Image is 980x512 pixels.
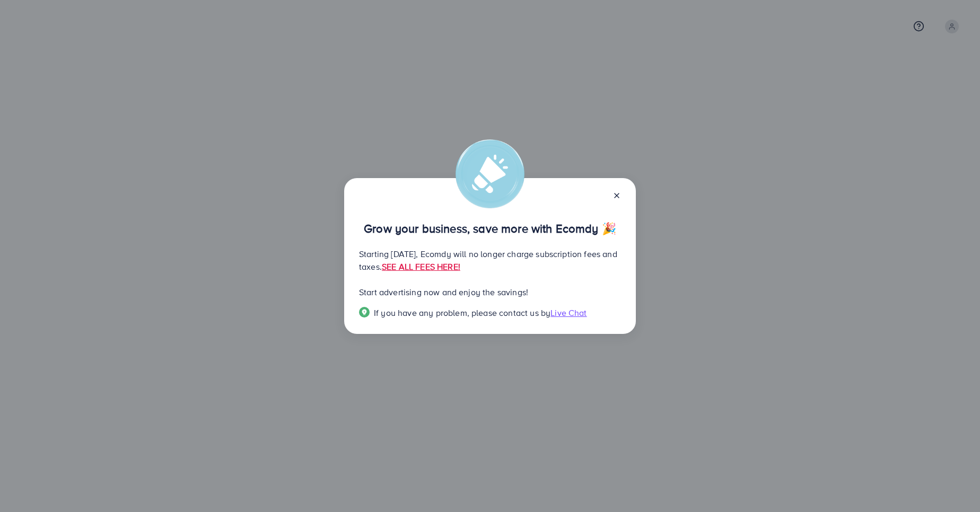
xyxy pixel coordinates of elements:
[359,248,621,273] p: Starting [DATE], Ecomdy will no longer charge subscription fees and taxes.
[374,307,550,319] span: If you have any problem, please contact us by
[550,307,587,319] span: Live Chat
[359,307,370,317] img: Popup guide
[359,286,621,298] p: Start advertising now and enjoy the savings!
[456,139,524,208] img: alert
[382,261,460,272] a: SEE ALL FEES HERE!
[359,222,621,235] p: Grow your business, save more with Ecomdy 🎉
